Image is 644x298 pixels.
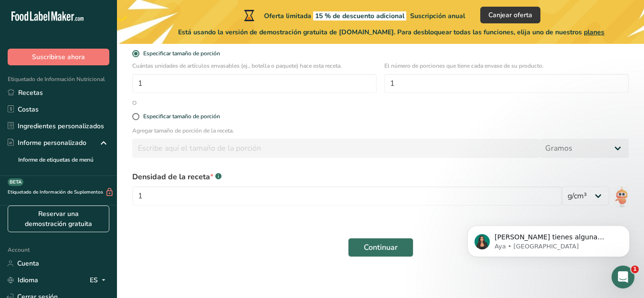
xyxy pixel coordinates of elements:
div: O [127,99,142,107]
div: BETA [8,178,23,186]
span: Está usando la versión de demostración gratuita de [DOMAIN_NAME]. Para desbloquear todas las func... [178,27,604,37]
a: Idioma [8,272,38,288]
button: Continuar [348,238,413,257]
input: Escribe aquí tu densidad [132,186,562,206]
input: Escribe aquí el tamaño de la porción [132,139,539,158]
p: Agregar tamaño de porción de la receta. [132,126,629,135]
button: Canjear oferta [480,7,540,23]
div: ES [90,275,109,286]
div: Oferta limitada [242,10,465,21]
span: 15 % de descuento adicional [313,11,406,21]
span: Canjear oferta [488,10,532,20]
p: Cuántas unidades de artículos envasables (ej., botella o paquete) hace esta receta. [132,62,377,70]
span: Especificar tamaño de porción [139,50,220,57]
iframe: Intercom live chat [612,266,634,288]
img: ai-bot.1dcbe71.gif [615,186,629,208]
div: Informe personalizado [8,138,86,148]
iframe: Intercom notifications mensaje [453,206,644,272]
a: Reservar una demostración gratuita [8,206,109,232]
span: planes [584,28,604,37]
div: Especificar tamaño de porción [143,113,220,120]
span: Suscripción anual [410,11,465,21]
span: Suscribirse ahora [32,52,85,62]
span: 1 [631,266,639,273]
div: Densidad de la receta [132,171,562,183]
p: El número de porciones que tiene cada envase de su producto. [384,62,629,70]
button: Suscribirse ahora [8,49,109,65]
span: Continuar [364,242,398,253]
